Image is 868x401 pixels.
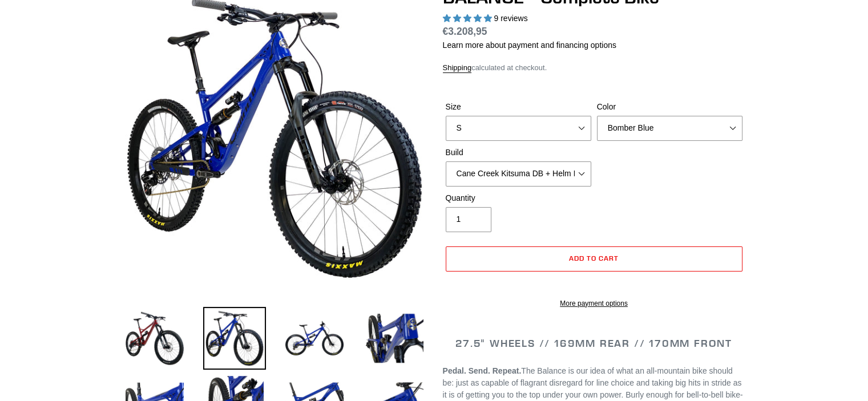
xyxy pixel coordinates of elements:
img: Load image into Gallery viewer, BALANCE - Complete Bike [203,307,266,370]
label: Color [597,101,742,113]
span: €3.208,95 [443,26,487,37]
img: Load image into Gallery viewer, BALANCE - Complete Bike [363,307,426,370]
label: Build [446,147,591,159]
a: Learn more about payment and financing options [443,40,616,50]
label: Size [446,101,591,113]
span: 9 reviews [494,14,527,23]
img: Load image into Gallery viewer, BALANCE - Complete Bike [283,307,346,370]
button: Add to cart [446,246,742,272]
b: Pedal. Send. Repeat. [443,366,522,375]
span: 5.00 stars [443,14,494,23]
div: calculated at checkout. [443,62,745,74]
label: Quantity [446,192,591,204]
h2: 27.5" WHEELS // 169MM REAR // 170MM FRONT [443,337,745,350]
span: Add to cart [569,254,619,262]
img: Load image into Gallery viewer, BALANCE - Complete Bike [123,307,186,370]
a: Shipping [443,63,472,73]
a: More payment options [446,298,742,309]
